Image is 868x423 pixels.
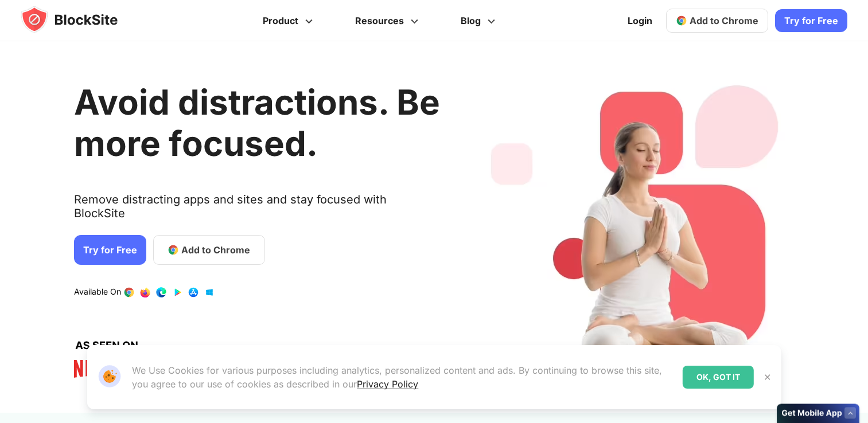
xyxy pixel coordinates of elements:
p: We Use Cookies for various purposes including analytics, personalized content and ads. By continu... [132,363,673,391]
img: Close [763,373,772,382]
span: Add to Chrome [690,15,758,26]
text: Remove distracting apps and sites and stay focused with BlockSite [74,193,440,229]
a: Try for Free [74,235,146,265]
a: Try for Free [775,9,847,32]
a: Privacy Policy [357,378,418,390]
a: Login [621,7,659,34]
span: Add to Chrome [181,243,250,257]
h1: Avoid distractions. Be more focused. [74,81,440,164]
img: blocksite-icon.5d769676.svg [21,6,140,33]
text: Available On [74,287,121,298]
div: OK, GOT IT [683,366,754,389]
a: Add to Chrome [153,235,265,265]
button: Close [760,370,775,385]
a: Add to Chrome [666,9,768,33]
img: chrome-icon.svg [676,15,687,26]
